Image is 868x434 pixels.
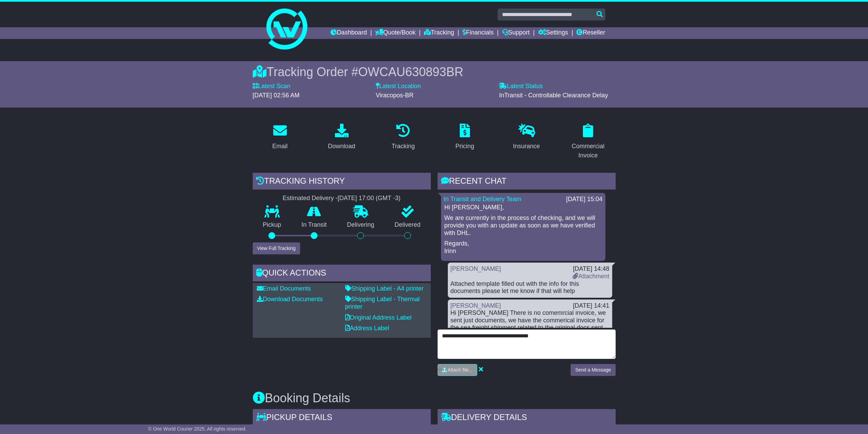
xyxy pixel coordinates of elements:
div: Pickup Details [253,409,431,428]
a: [PERSON_NAME] [451,302,501,309]
a: Financials [462,27,494,39]
div: Tracking [392,142,415,151]
span: InTransit - Controllable Clearance Delay [499,92,608,99]
a: Pricing [451,121,479,153]
p: We are currently in the process of checking, and we will provide you with an update as soon as we... [444,214,602,237]
p: Delivering [337,221,385,229]
h3: Booking Details [253,391,616,405]
p: Regards, Irinn [444,240,602,255]
label: Latest Status [499,83,543,90]
span: Viracopos-BR [376,92,414,99]
a: Reseller [576,27,605,39]
a: In Transit and Delivery Team [444,196,521,202]
div: [DATE] 14:48 [573,265,609,273]
p: Delivered [384,221,431,229]
div: Estimated Delivery - [253,195,431,202]
a: Attachment [573,273,609,280]
div: Attached template filled out with the info for this documents please let me know if that will help [451,280,609,295]
a: Tracking [424,27,454,39]
span: [DATE] 02:56 AM [253,92,300,99]
a: Insurance [509,121,544,153]
div: Quick Actions [253,265,431,283]
div: Tracking history [253,173,431,191]
div: RECENT CHAT [438,173,616,191]
a: Download Documents [257,296,323,303]
div: Insurance [513,142,540,151]
div: Email [272,142,288,151]
a: Address Label [345,325,389,332]
a: Original Address Label [345,314,412,321]
span: © One World Courier 2025. All rights reserved. [148,426,247,432]
a: Tracking [387,121,419,153]
button: View Full Tracking [253,242,300,254]
div: Pricing [455,142,474,151]
p: Pickup [253,221,292,229]
a: Shipping Label - Thermal printer [345,296,420,310]
label: Latest Scan [253,83,291,90]
div: Delivery Details [438,409,616,428]
div: [DATE] 17:00 (GMT -3) [338,195,400,202]
p: In Transit [291,221,337,229]
a: Shipping Label - A4 printer [345,285,424,292]
label: Latest Location [376,83,421,90]
div: [DATE] 15:04 [566,196,603,203]
div: Download [328,142,355,151]
span: OWCAU630893BR [358,65,463,79]
div: [DATE] 14:41 [573,302,609,310]
a: [PERSON_NAME] [451,265,501,272]
a: Settings [538,27,568,39]
div: Tracking Order # [253,65,616,79]
a: Download [323,121,359,153]
a: Email [268,121,292,153]
div: Commercial Invoice [565,142,611,160]
a: Dashboard [330,27,367,39]
a: Support [502,27,530,39]
a: Email Documents [257,285,311,292]
p: Hi [PERSON_NAME], [444,204,602,211]
div: Hi [PERSON_NAME] There is no comemrcial invoice, we sent just documents, we have the commerical i... [451,309,609,339]
a: Commercial Invoice [561,121,616,163]
a: Quote/Book [375,27,415,39]
button: Send a Message [571,364,615,376]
